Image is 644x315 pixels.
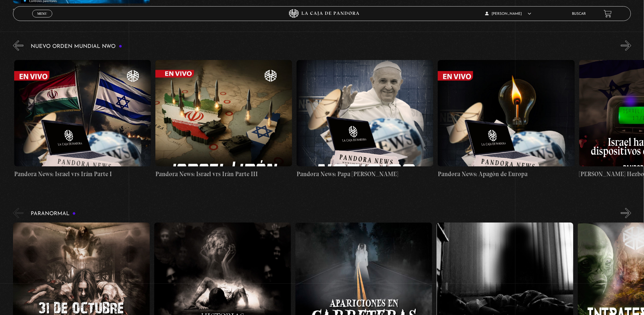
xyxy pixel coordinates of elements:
button: Next [621,40,631,51]
button: Next [621,208,631,218]
h3: Nuevo Orden Mundial NWO [31,44,122,49]
button: Previous [13,40,23,51]
a: Pandora News: Papa [PERSON_NAME] [297,55,433,183]
a: Buscar [572,12,586,16]
h4: Pandora News: Apagón de Europa [438,169,575,179]
span: Cerrar [35,17,49,21]
a: Pandora News: Israel vrs Irán Parte I [14,55,151,183]
span: Menu [37,12,47,15]
button: Previous [13,208,23,218]
h4: Pandora News: Papa [PERSON_NAME] [297,169,433,179]
h4: Taller Ciberseguridad Nivel I [13,7,150,16]
a: View your shopping cart [604,10,612,18]
span: [PERSON_NAME] [485,12,531,16]
h4: Pandora News: Israel vrs Irán Parte I [14,169,151,179]
a: Pandora News: Israel vrs Irán Parte III [155,55,292,183]
h4: Pandora News: Israel vrs Irán Parte III [155,169,292,179]
a: Pandora News: Apagón de Europa [438,55,575,183]
h3: Paranormal [31,211,76,217]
